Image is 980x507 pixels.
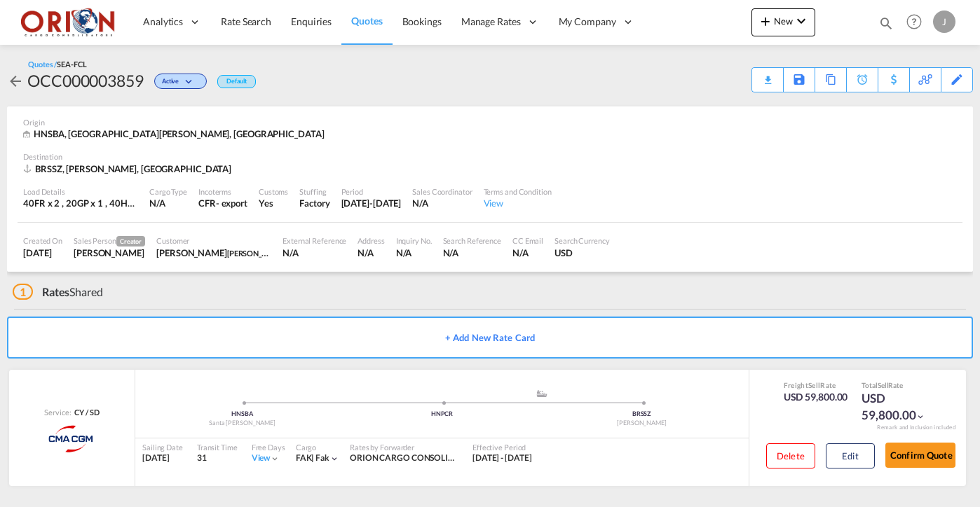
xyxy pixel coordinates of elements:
[793,13,810,29] md-icon: icon-chevron-down
[784,380,848,390] div: Freight Rate
[350,442,458,452] div: Rates by Forwarder
[358,246,384,259] div: N/A
[916,412,925,422] md-icon: icon-chevron-down
[350,452,536,463] span: ORION CARGO CONSOLIDATORS S. R. L. DE C. V.
[74,235,145,246] div: Sales Person
[7,73,24,90] md-icon: icon-arrow-left
[283,235,346,246] div: External Reference
[866,424,966,431] div: Remark and Inclusion included
[221,15,271,27] span: Rate Search
[259,186,288,197] div: Customs
[142,452,183,464] div: [DATE]
[329,454,339,464] md-icon: icon-chevron-down
[23,127,327,141] div: HNSBA, Santa Barbara, Asia Pacific
[23,197,138,209] div: 40FR x 2 , 20GP x 1 , 40HC x 1
[143,15,183,29] span: Analytics
[358,235,384,246] div: Address
[259,197,288,209] div: Yes
[252,442,285,452] div: Free Days
[23,162,235,175] div: BRSSZ, Santos, Americas
[182,78,199,86] md-icon: icon-chevron-down
[23,235,62,246] div: Created On
[162,77,182,90] span: Active
[933,11,955,33] div: J
[116,236,145,246] span: Creator
[149,197,187,209] div: N/A
[74,246,145,259] div: Juan Lardizabal
[559,15,616,29] span: My Company
[142,419,342,428] div: Santa [PERSON_NAME]
[757,15,810,27] span: New
[311,452,314,463] span: |
[350,452,458,464] div: ORION CARGO CONSOLIDATORS S. R. L. DE C. V.
[252,452,280,464] div: Viewicon-chevron-down
[227,247,286,258] span: [PERSON_NAME]
[71,407,99,417] div: CY / SD
[542,410,742,419] div: BRSSZ
[784,390,848,404] div: USD 59,800.00
[154,74,207,89] div: Change Status Here
[197,452,238,464] div: 31
[751,8,815,36] button: icon-plus 400-fgNewicon-chevron-down
[402,15,442,27] span: Bookings
[512,246,543,259] div: N/A
[472,452,532,463] span: [DATE] - [DATE]
[484,186,552,197] div: Terms and Condition
[7,69,27,92] div: icon-arrow-left
[341,186,402,197] div: Period
[299,186,329,197] div: Stuffing
[217,75,256,88] div: Default
[512,235,543,246] div: CC Email
[296,452,316,463] span: FAK
[23,186,138,197] div: Load Details
[885,443,955,468] button: Confirm Quote
[156,235,271,246] div: Customer
[554,246,610,259] div: USD
[759,68,776,81] div: Quote PDF is not available at this time
[826,443,875,468] button: Edit
[472,442,532,452] div: Effective Period
[44,407,71,417] span: Service:
[766,443,815,468] button: Delete
[197,442,238,452] div: Transit Time
[878,15,894,31] md-icon: icon-magnify
[23,117,957,127] div: Origin
[878,15,894,36] div: icon-magnify
[299,197,329,209] div: Factory Stuffing
[156,246,271,259] div: Vinicius Matos
[34,128,324,139] span: HNSBA, [GEOGRAPHIC_DATA][PERSON_NAME], [GEOGRAPHIC_DATA]
[412,197,472,209] div: N/A
[36,422,107,457] img: CMA CGM
[23,246,62,259] div: 30 Jul 2025
[351,15,382,27] span: Quotes
[57,60,86,69] span: SEA-FCL
[142,410,342,419] div: HNSBA
[142,442,183,452] div: Sailing Date
[198,186,247,197] div: Incoterms
[862,390,932,424] div: USD 59,800.00
[784,68,815,92] div: Save As Template
[42,285,70,298] span: Rates
[342,410,542,419] div: HNPCR
[443,235,501,246] div: Search Reference
[13,284,33,300] span: 1
[296,452,329,464] div: fak
[461,15,521,29] span: Manage Rates
[296,442,339,452] div: Cargo
[198,197,216,209] div: CFR
[23,151,957,162] div: Destination
[21,6,116,38] img: 2c36fa60c4e911ed9fceb5e2556746cc.JPG
[291,15,332,27] span: Enquiries
[28,59,87,69] div: Quotes /SEA-FCL
[396,235,432,246] div: Inquiry No.
[396,246,432,259] div: N/A
[144,69,210,92] div: Change Status Here
[484,197,552,209] div: View
[27,69,144,92] div: OCC000003859
[808,381,820,389] span: Sell
[13,284,103,300] div: Shared
[149,186,187,197] div: Cargo Type
[542,419,742,428] div: [PERSON_NAME]
[270,454,280,464] md-icon: icon-chevron-down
